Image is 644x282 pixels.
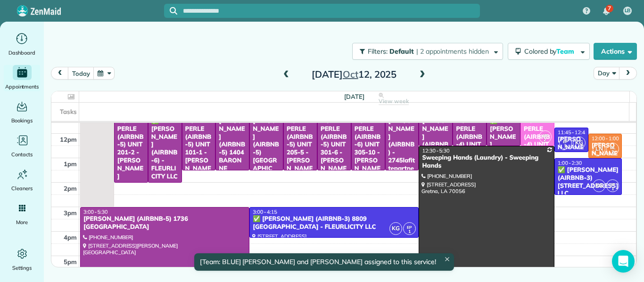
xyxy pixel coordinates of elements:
span: Tasks [60,108,77,115]
button: Actions [594,43,637,60]
a: Cleaners [4,167,40,193]
span: Oct [343,68,358,80]
a: Settings [4,246,40,273]
small: 1 [560,142,571,151]
div: ✅ [PERSON_NAME] (AIRBNB-6) - FLEURLICITY LLC [151,117,179,181]
span: [DATE] [344,93,364,100]
span: 5pm [64,258,77,266]
svg: Focus search [170,7,177,15]
span: KG [593,179,605,192]
div: [PERSON_NAME] (AIRBNB) - 2745lafittepartnersllc [388,117,416,181]
span: Bookings [11,116,33,125]
a: Bookings [4,99,40,125]
span: LN [593,143,605,155]
div: ✅ [PERSON_NAME] (AIRBNB-3) [STREET_ADDRESS] LLC [557,166,619,198]
div: HOTEL PERLE (AIRBNB-5) UNIT 201-2 - [PERSON_NAME] [117,117,145,181]
div: [PERSON_NAME] [PERSON_NAME] - Airbnb-2 [591,142,619,197]
span: Filters: [368,47,388,56]
span: 1:00 - 2:30 [558,160,582,166]
div: 7 unread notifications [596,1,616,22]
button: Filters: Default | 2 appointments hidden [352,43,503,60]
span: 3pm [64,209,77,217]
span: Appointments [5,82,39,91]
span: Contacts [11,150,33,159]
a: Contacts [4,133,40,159]
div: HOTEL PERLE (AIRBNB-5) UNIT 301-6 - [PERSON_NAME] [320,117,348,181]
span: KG [573,137,586,149]
div: ✅ [PERSON_NAME] (AIRBNB-3) 8809 [GEOGRAPHIC_DATA] - FLEURLICITY LLC [252,215,416,231]
span: 11:45 - 12:45 [558,129,588,136]
span: 3:00 - 5:30 [83,209,108,215]
div: HOTEL PERLE (AIRBNB-5) UNIT 101-1 - [PERSON_NAME] [185,117,213,181]
small: 2 [607,148,619,157]
div: Sweeping Hands (Laundry) - Sweeping Hands [421,154,551,170]
span: EP [563,139,568,144]
span: LB [625,7,631,15]
span: ML [610,145,616,150]
span: EP [611,182,616,187]
a: Dashboard [4,31,40,57]
span: 12:00 - 1:00 [592,135,619,142]
span: 1pm [64,160,77,168]
h2: [DATE] 12, 2025 [295,69,413,80]
button: next [619,67,637,80]
span: Colored by [524,47,578,56]
span: 12:30 - 5:30 [422,147,449,154]
span: Dashboard [8,48,35,57]
span: 2pm [64,185,77,192]
span: Settings [12,263,32,273]
button: Colored byTeam [508,43,590,60]
span: Cleaners [11,184,33,193]
div: [PERSON_NAME] (AIRBNB-5) 1736 [GEOGRAPHIC_DATA] [83,215,247,231]
div: Open Intercom Messenger [612,250,635,273]
div: [PERSON_NAME] (KEY - AIRBNB-1) [557,136,586,175]
div: [Team: BLUE] [PERSON_NAME] and [PERSON_NAME] assigned to this service! [194,253,454,271]
div: HOTEL PERLE (AIRBNB-5) UNIT 205-5 - [PERSON_NAME] [286,117,314,181]
small: 1 [607,185,619,193]
div: [PERSON_NAME] (AIRBNB-5) [GEOGRAPHIC_DATA] [252,117,281,181]
div: [PERSON_NAME] (AIRBNB-5) 1404 BARONNE [218,117,247,173]
button: Focus search [164,7,177,15]
button: today [68,67,94,80]
span: Team [556,47,576,56]
span: KG [389,222,402,235]
small: 2 [539,136,551,145]
span: EP [407,225,412,230]
span: 4pm [64,234,77,241]
a: Appointments [4,65,40,91]
span: 12pm [60,136,77,143]
button: prev [51,67,69,80]
span: 3:00 - 4:15 [253,209,277,215]
span: Default [389,47,414,56]
span: AR [542,133,548,138]
div: HOTEL PERLE (AIRBNB-6) UNIT 305-10 - [PERSON_NAME] [354,117,382,181]
a: Filters: Default | 2 appointments hidden [347,43,503,60]
button: Day [594,67,619,80]
small: 1 [404,227,415,236]
span: | 2 appointments hidden [416,47,489,56]
span: View week [379,97,409,105]
span: More [16,218,28,227]
span: 7 [608,5,611,12]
